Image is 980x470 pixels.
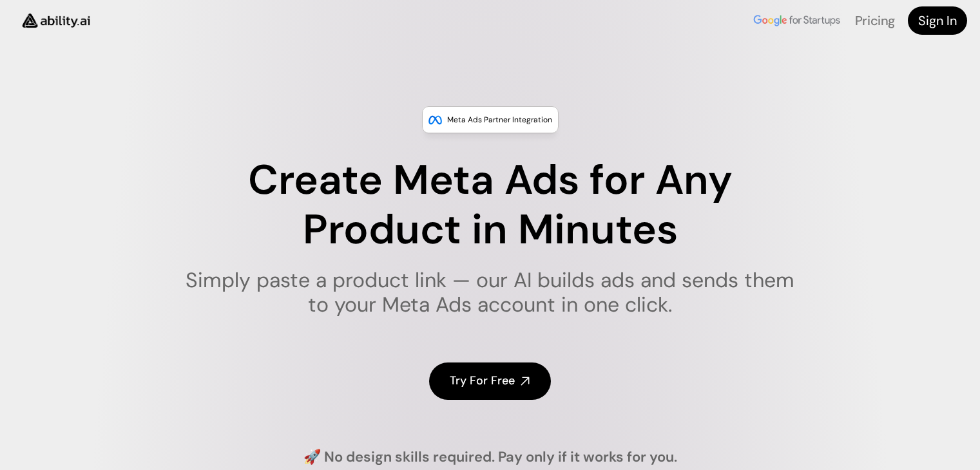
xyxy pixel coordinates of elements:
h4: Sign In [918,12,957,30]
a: Sign In [908,6,967,35]
h1: Create Meta Ads for Any Product in Minutes [177,156,803,255]
a: Pricing [855,12,895,29]
h1: Simply paste a product link — our AI builds ads and sends them to your Meta Ads account in one cl... [177,268,803,317]
h4: Try For Free [450,373,515,389]
a: Try For Free [429,362,551,399]
p: Meta Ads Partner Integration [447,113,552,126]
h4: 🚀 No design skills required. Pay only if it works for you. [303,447,677,467]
